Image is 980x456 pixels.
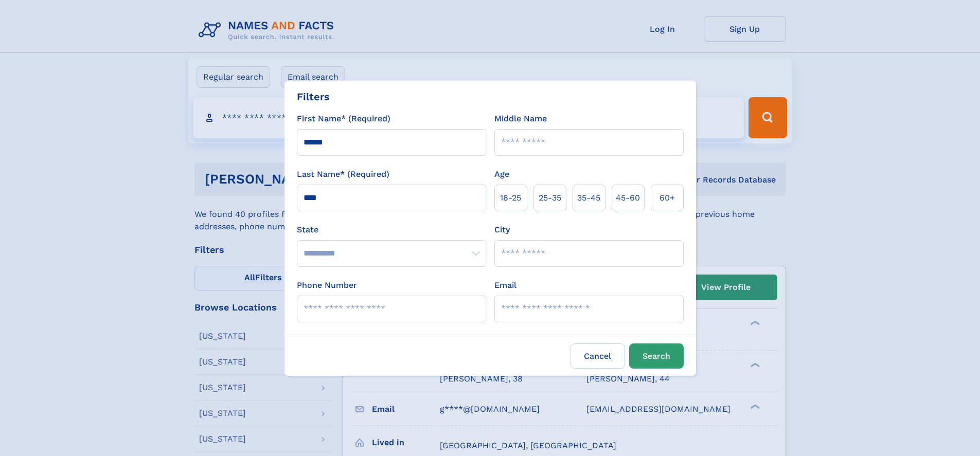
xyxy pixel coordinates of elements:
label: Last Name* (Required) [297,168,389,180]
label: Middle Name [494,113,547,125]
span: 25‑35 [539,192,561,204]
span: 60+ [660,192,675,204]
span: 45‑60 [616,192,640,204]
label: Cancel [571,343,625,369]
button: Search [629,343,684,369]
label: First Name* (Required) [297,113,390,125]
label: Age [494,168,509,180]
label: City [494,224,510,236]
label: Phone Number [297,279,357,291]
div: Filters [297,89,330,104]
span: 35‑45 [577,192,600,204]
label: Email [494,279,516,291]
span: 18‑25 [500,192,521,204]
label: State [297,224,486,236]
